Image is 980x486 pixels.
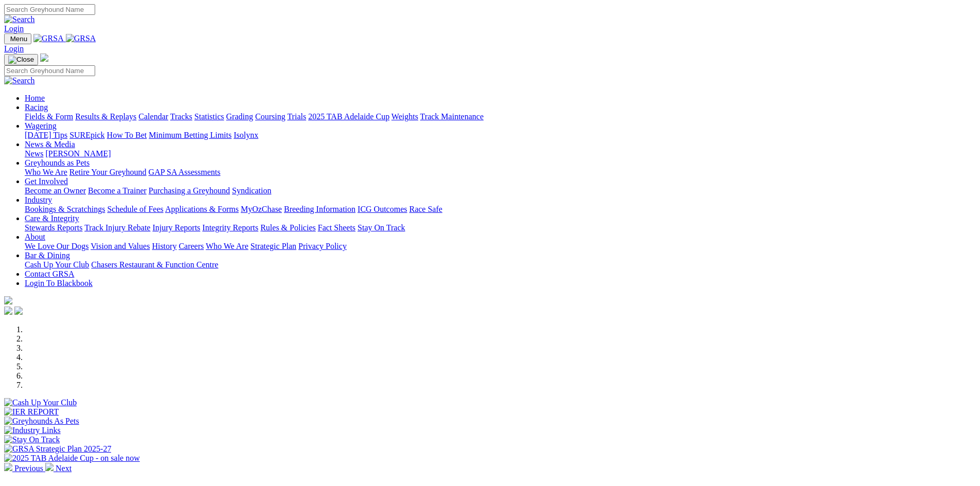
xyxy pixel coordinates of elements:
[308,112,389,121] a: 2025 TAB Adelaide Cup
[25,149,976,158] div: News & Media
[4,464,45,473] a: Previous
[25,94,45,102] a: Home
[241,205,282,213] a: MyOzChase
[391,112,418,121] a: Weights
[25,149,43,158] a: News
[152,223,200,232] a: Injury Reports
[25,121,57,130] a: Wagering
[25,251,70,260] a: Bar & Dining
[298,242,347,250] a: Privacy Policy
[165,205,239,213] a: Applications & Forms
[179,242,204,250] a: Careers
[25,158,90,167] a: Greyhounds as Pets
[25,232,45,241] a: About
[358,223,405,232] a: Stay On Track
[4,444,111,454] img: GRSA Strategic Plan 2025-27
[91,242,150,250] a: Vision and Values
[149,186,230,195] a: Purchasing a Greyhound
[284,205,355,213] a: Breeding Information
[25,205,976,214] div: Industry
[4,4,95,15] input: Search
[138,112,168,121] a: Calendar
[25,223,976,232] div: Care & Integrity
[251,242,296,250] a: Strategic Plan
[45,463,54,471] img: chevron-right-pager-white.svg
[25,112,976,121] div: Racing
[25,223,82,232] a: Stewards Reports
[25,168,976,177] div: Greyhounds as Pets
[4,65,95,76] input: Search
[25,195,52,204] a: Industry
[4,44,24,53] a: Login
[232,186,271,195] a: Syndication
[4,307,12,315] img: facebook.svg
[149,131,231,139] a: Minimum Betting Limits
[206,242,248,250] a: Who We Are
[25,214,79,223] a: Care & Integrity
[4,54,38,65] button: Toggle navigation
[170,112,192,121] a: Tracks
[75,112,136,121] a: Results & Replays
[4,417,79,426] img: Greyhounds As Pets
[4,76,35,85] img: Search
[4,435,60,444] img: Stay On Track
[152,242,176,250] a: History
[8,56,34,64] img: Close
[420,112,484,121] a: Track Maintenance
[202,223,258,232] a: Integrity Reports
[14,464,43,473] span: Previous
[260,223,316,232] a: Rules & Policies
[10,35,27,43] span: Menu
[56,464,72,473] span: Next
[69,131,104,139] a: SUREpick
[25,260,89,269] a: Cash Up Your Club
[287,112,306,121] a: Trials
[4,33,31,44] button: Toggle navigation
[4,398,77,407] img: Cash Up Your Club
[107,131,147,139] a: How To Bet
[14,307,23,315] img: twitter.svg
[25,140,75,149] a: News & Media
[25,260,976,269] div: Bar & Dining
[25,205,105,213] a: Bookings & Scratchings
[25,112,73,121] a: Fields & Form
[91,260,218,269] a: Chasers Restaurant & Function Centre
[25,186,86,195] a: Become an Owner
[107,205,163,213] a: Schedule of Fees
[25,242,976,251] div: About
[25,131,976,140] div: Wagering
[25,269,74,278] a: Contact GRSA
[226,112,253,121] a: Grading
[255,112,286,121] a: Coursing
[358,205,407,213] a: ICG Outcomes
[4,463,12,471] img: chevron-left-pager-white.svg
[194,112,224,121] a: Statistics
[409,205,442,213] a: Race Safe
[234,131,258,139] a: Isolynx
[84,223,150,232] a: Track Injury Rebate
[45,464,72,473] a: Next
[4,296,12,304] img: logo-grsa-white.png
[25,131,67,139] a: [DATE] Tips
[4,454,140,463] img: 2025 TAB Adelaide Cup - on sale now
[69,168,147,176] a: Retire Your Greyhound
[4,15,35,24] img: Search
[40,53,48,62] img: logo-grsa-white.png
[88,186,147,195] a: Become a Trainer
[4,407,59,417] img: IER REPORT
[25,103,48,112] a: Racing
[45,149,111,158] a: [PERSON_NAME]
[33,34,64,43] img: GRSA
[25,168,67,176] a: Who We Are
[25,279,93,287] a: Login To Blackbook
[4,24,24,33] a: Login
[25,186,976,195] div: Get Involved
[149,168,221,176] a: GAP SA Assessments
[4,426,61,435] img: Industry Links
[25,177,68,186] a: Get Involved
[66,34,96,43] img: GRSA
[318,223,355,232] a: Fact Sheets
[25,242,88,250] a: We Love Our Dogs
